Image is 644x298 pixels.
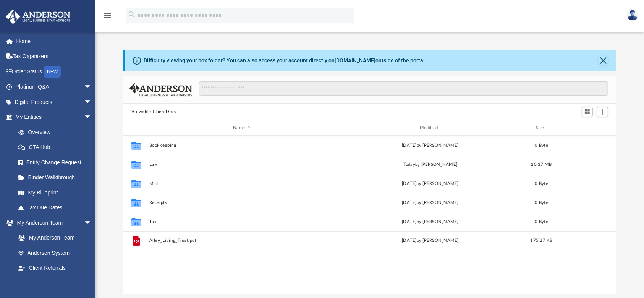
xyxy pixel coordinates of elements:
span: 0 Byte [535,220,548,224]
span: arrow_drop_down [84,94,99,110]
a: My Anderson Team [11,230,95,246]
a: Platinum Q&Aarrow_drop_down [5,79,103,95]
button: Bookkeeping [149,143,334,148]
a: Tax Due Dates [11,200,103,215]
span: 20.37 MB [531,162,552,167]
div: [DATE] by [PERSON_NAME] [338,219,523,225]
div: Size [526,125,557,131]
a: Anderson System [11,245,99,261]
i: search [128,10,136,19]
button: Receipts [149,200,334,205]
img: User Pic [627,10,638,21]
a: My Anderson Teamarrow_drop_down [5,215,99,230]
button: Viewable-ClientDocs [131,109,176,115]
a: My Blueprint [11,185,99,200]
a: Home [5,34,103,49]
div: id [560,125,613,131]
a: [DOMAIN_NAME] [335,57,375,63]
button: Close [598,55,608,66]
span: arrow_drop_down [84,110,99,125]
span: 0 Byte [535,201,548,205]
div: Difficulty viewing your box folder? You can also access your account directly on outside of the p... [144,57,426,65]
div: [DATE] by [PERSON_NAME] [338,142,523,149]
a: Order StatusNEW [5,64,103,79]
span: 0 Byte [535,143,548,147]
div: by [PERSON_NAME] [338,161,523,168]
span: 175.27 KB [530,238,552,243]
span: arrow_drop_down [84,79,99,95]
div: [DATE] by [PERSON_NAME] [338,237,523,244]
i: menu [103,11,112,20]
a: Entity Change Request [11,155,103,170]
img: Anderson Advisors Platinum Portal [3,9,73,24]
button: Mail [149,181,334,186]
span: 0 Byte [535,181,548,186]
div: [DATE] by [PERSON_NAME] [338,199,523,206]
a: Client Referrals [11,261,99,276]
div: NEW [44,66,61,78]
a: My Entitiesarrow_drop_down [5,110,103,125]
a: Digital Productsarrow_drop_down [5,94,103,110]
button: Add [597,107,608,117]
span: today [403,162,415,167]
input: Search files and folders [199,81,608,96]
button: Alley_Living_Trust.pdf [149,238,334,243]
div: grid [123,136,617,294]
div: [DATE] by [PERSON_NAME] [338,180,523,187]
button: Switch to Grid View [582,107,593,117]
a: menu [103,15,112,20]
div: id [126,125,146,131]
a: Binder Walkthrough [11,170,103,185]
div: Name [149,125,334,131]
span: arrow_drop_down [84,215,99,231]
button: Tax [149,219,334,224]
div: Modified [337,125,523,131]
a: Tax Organizers [5,49,103,64]
a: Overview [11,125,103,140]
a: CTA Hub [11,140,103,155]
button: Law [149,162,334,167]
